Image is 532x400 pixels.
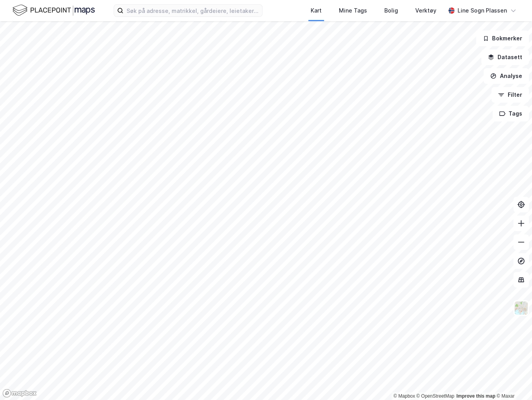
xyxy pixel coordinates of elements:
[415,6,436,15] div: Verktøy
[476,31,529,46] button: Bokmerker
[514,300,528,315] img: Z
[491,87,529,103] button: Filter
[384,6,398,15] div: Bolig
[456,393,495,399] a: Improve this map
[492,106,529,121] button: Tags
[493,362,532,400] iframe: Chat Widget
[123,5,262,16] input: Søk på adresse, matrikkel, gårdeiere, leietakere eller personer
[493,362,532,400] div: Kontrollprogram for chat
[2,389,37,398] a: Mapbox homepage
[13,4,95,17] img: logo.f888ab2527a4732fd821a326f86c7f29.svg
[481,49,529,65] button: Datasett
[458,6,507,15] div: Line Sogn Plassen
[311,6,322,15] div: Kart
[483,68,529,84] button: Analyse
[416,393,454,399] a: OpenStreetMap
[393,393,415,399] a: Mapbox
[339,6,367,15] div: Mine Tags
